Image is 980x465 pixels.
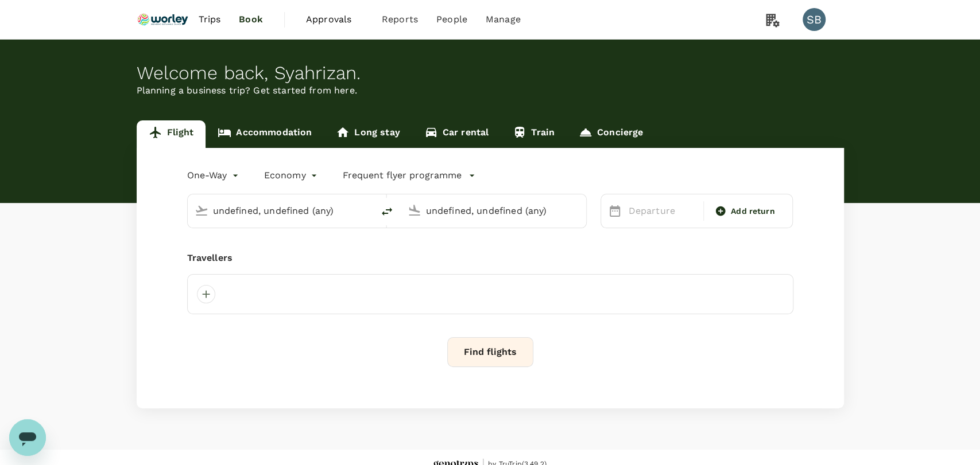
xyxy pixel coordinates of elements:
span: Manage [486,13,521,26]
div: Travellers [187,251,793,265]
span: Approvals [306,13,363,26]
p: Frequent flyer programme [343,169,462,182]
div: One-Way [187,166,241,185]
img: Ranhill Worley Sdn Bhd [137,7,189,32]
a: Car rental [412,120,501,148]
span: Add return [731,205,775,217]
div: SB [803,8,826,31]
span: Book [239,13,263,26]
span: Reports [382,13,418,26]
p: Planning a business trip? Get started from here. [137,84,844,97]
input: Depart from [213,202,349,220]
div: Economy [264,166,320,185]
p: Departure [629,204,696,218]
iframe: Button to launch messaging window [9,419,46,456]
button: Frequent flyer programme [343,169,475,182]
a: Long stay [324,120,412,148]
a: Concierge [567,120,655,148]
button: Find flights [447,337,533,367]
button: Open [578,209,580,212]
span: Trips [198,13,220,26]
button: Open [365,209,367,212]
a: Accommodation [206,120,324,148]
input: Going to [426,202,562,220]
a: Train [501,120,567,148]
span: People [436,13,467,26]
button: delete [373,198,401,225]
a: Flight [137,120,206,148]
div: Welcome back , Syahrizan . [137,62,844,84]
